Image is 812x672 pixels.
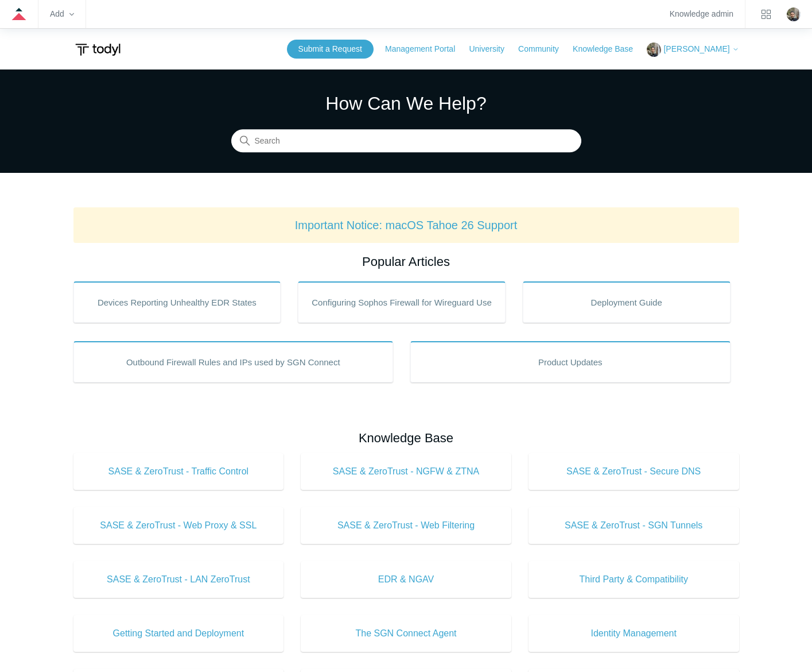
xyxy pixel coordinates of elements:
[787,7,801,21] zd-hc-trigger: Click your profile icon to open the profile menu
[518,43,570,55] a: Community
[301,453,511,490] a: SASE & ZeroTrust - NGFW & ZTNA
[546,519,722,532] span: SASE & ZeroTrust - SGN Tunnels
[295,219,518,231] a: Important Notice: macOS Tahoe 26 Support
[318,465,494,478] span: SASE & ZeroTrust - NGFW & ZTNA
[529,453,739,490] a: SASE & ZeroTrust - Secure DNS
[318,627,494,640] span: The SGN Connect Agent
[73,615,284,652] a: Getting Started and Deployment
[529,615,739,652] a: Identity Management
[301,507,511,544] a: SASE & ZeroTrust - Web Filtering
[529,507,739,544] a: SASE & ZeroTrust - SGN Tunnels
[301,561,511,598] a: EDR & NGAV
[318,519,494,532] span: SASE & ZeroTrust - Web Filtering
[73,281,281,323] a: Devices Reporting Unhealthy EDR States
[670,11,733,17] a: Knowledge admin
[73,428,739,447] h2: Knowledge Base
[231,130,581,153] input: Search
[287,40,374,59] a: Submit a Request
[318,573,494,586] span: EDR & NGAV
[91,627,267,640] span: Getting Started and Deployment
[410,341,731,383] a: Product Updates
[385,43,467,55] a: Management Portal
[298,281,506,323] a: Configuring Sophos Firewall for Wireguard Use
[73,252,739,271] h2: Popular Articles
[573,43,644,55] a: Knowledge Base
[73,341,394,383] a: Outbound Firewall Rules and IPs used by SGN Connect
[529,561,739,598] a: Third Party & Compatibility
[523,281,731,323] a: Deployment Guide
[546,465,722,478] span: SASE & ZeroTrust - Secure DNS
[301,615,511,652] a: The SGN Connect Agent
[546,627,722,640] span: Identity Management
[91,573,267,586] span: SASE & ZeroTrust - LAN ZeroTrust
[91,519,267,532] span: SASE & ZeroTrust - Web Proxy & SSL
[73,507,284,544] a: SASE & ZeroTrust - Web Proxy & SSL
[73,453,284,490] a: SASE & ZeroTrust - Traffic Control
[647,43,739,57] button: [PERSON_NAME]
[73,561,284,598] a: SASE & ZeroTrust - LAN ZeroTrust
[73,39,122,60] img: Todyl Support Center Help Center home page
[231,90,581,117] h1: How Can We Help?
[546,573,722,586] span: Third Party & Compatibility
[469,43,515,55] a: University
[50,11,74,17] zd-hc-trigger: Add
[787,7,801,21] img: user avatar
[663,44,729,53] span: [PERSON_NAME]
[91,465,267,478] span: SASE & ZeroTrust - Traffic Control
